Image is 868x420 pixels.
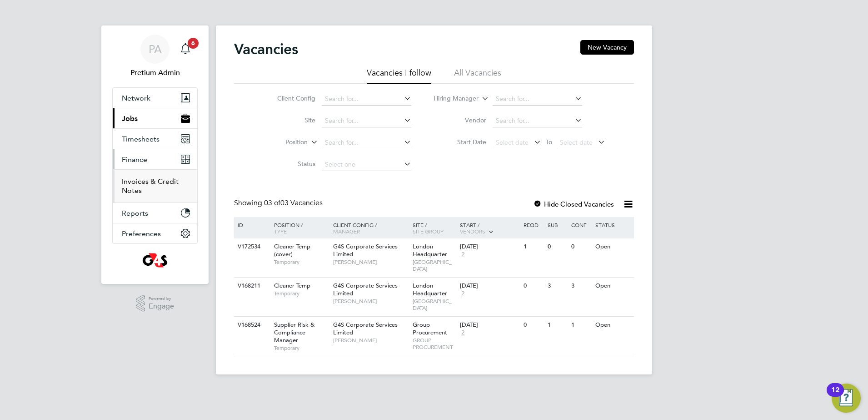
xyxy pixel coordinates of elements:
[264,198,323,207] span: 03 Vacancies
[122,209,148,218] span: Reports
[234,198,324,208] div: Showing
[413,258,456,273] span: [GEOGRAPHIC_DATA]
[410,217,458,239] div: Site /
[274,290,329,297] span: Temporary
[434,138,486,146] label: Start Date
[188,38,199,49] span: 6
[413,282,447,297] span: London Headquarter
[263,160,315,168] label: Status
[122,229,161,238] span: Preferences
[521,217,545,233] div: Reqd
[333,321,398,336] span: G4S Corporate Services Limited
[113,149,197,169] button: Finance
[413,228,444,235] span: Site Group
[569,217,593,233] div: Conf
[413,321,447,336] span: Group Procurement
[460,290,466,298] span: 2
[569,317,593,334] div: 1
[543,136,555,148] span: To
[831,390,839,402] div: 12
[367,67,431,84] li: Vacancies I follow
[460,329,466,337] span: 2
[122,114,138,123] span: Jobs
[454,67,501,84] li: All Vacancies
[580,40,634,55] button: New Vacancy
[149,295,174,303] span: Powered by
[149,43,162,55] span: PA
[569,278,593,294] div: 3
[413,243,447,258] span: London Headquarter
[331,217,410,239] div: Client Config /
[460,228,485,235] span: Vendors
[264,198,280,207] span: 03 of
[112,253,198,268] a: Go to home page
[460,282,519,290] div: [DATE]
[274,321,314,344] span: Supplier Risk & Compliance Manager
[460,251,466,258] span: 2
[460,243,519,251] div: [DATE]
[593,278,633,294] div: Open
[333,298,408,305] span: [PERSON_NAME]
[426,94,479,103] label: Hiring Manager
[274,228,287,235] span: Type
[255,138,308,147] label: Position
[142,253,167,268] img: g4s1-logo-retina.png
[101,25,209,284] nav: Main navigation
[235,238,267,255] div: V172534
[274,258,329,266] span: Temporary
[593,238,633,255] div: Open
[122,177,179,195] a: Invoices & Credit Notes
[333,228,360,235] span: Manager
[333,258,408,266] span: [PERSON_NAME]
[274,282,310,289] span: Cleaner Temp
[274,243,310,258] span: Cleaner Temp (cover)
[333,282,398,297] span: G4S Corporate Services Limited
[593,317,633,334] div: Open
[569,238,593,255] div: 0
[235,278,267,294] div: V168211
[413,337,456,351] span: GROUP PROCUREMENT
[234,40,298,58] h2: Vacancies
[560,138,593,147] span: Select date
[235,317,267,334] div: V168524
[545,217,569,233] div: Sub
[149,303,174,310] span: Engage
[496,138,529,147] span: Select date
[136,295,175,312] a: Powered byEngage
[113,88,197,108] button: Network
[267,217,331,239] div: Position /
[322,137,411,149] input: Search for...
[460,321,519,329] div: [DATE]
[322,115,411,127] input: Search for...
[413,298,456,312] span: [GEOGRAPHIC_DATA]
[832,384,861,413] button: Open Resource Center, 12 new notifications
[493,115,582,127] input: Search for...
[545,238,569,255] div: 0
[122,94,150,102] span: Network
[122,155,147,164] span: Finance
[263,94,315,102] label: Client Config
[545,278,569,294] div: 3
[322,158,411,171] input: Select one
[434,116,486,124] label: Vendor
[235,217,267,233] div: ID
[521,238,545,255] div: 1
[263,116,315,124] label: Site
[545,317,569,334] div: 1
[274,344,329,352] span: Temporary
[113,129,197,149] button: Timesheets
[333,243,398,258] span: G4S Corporate Services Limited
[493,93,582,106] input: Search for...
[113,223,197,243] button: Preferences
[533,200,614,208] label: Hide Closed Vacancies
[112,35,198,78] a: PAPretium Admin
[112,67,198,78] span: Pretium Admin
[122,135,160,143] span: Timesheets
[322,93,411,106] input: Search for...
[521,278,545,294] div: 0
[521,317,545,334] div: 0
[458,217,521,240] div: Start /
[113,108,197,128] button: Jobs
[333,337,408,344] span: [PERSON_NAME]
[593,217,633,233] div: Status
